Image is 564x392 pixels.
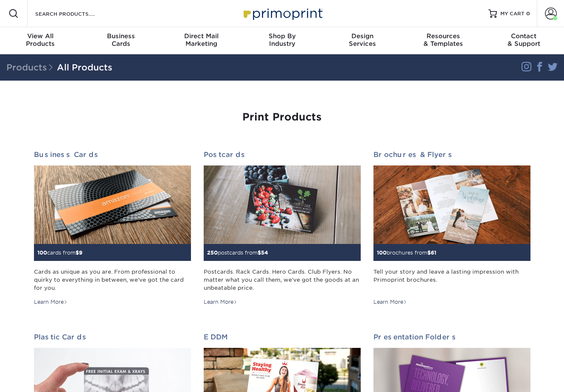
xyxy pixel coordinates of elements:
[242,32,323,40] span: Shop By
[34,151,191,159] h2: Business Cards
[34,298,67,306] div: Learn More
[483,32,564,48] div: & Support
[483,32,564,40] span: Contact
[373,151,530,159] h2: Brochures & Flyers
[403,27,483,54] a: Resources& Templates
[322,32,403,48] div: Services
[427,249,431,256] span: $
[258,249,261,256] span: $
[34,333,191,341] h2: Plastic Cards
[37,249,47,256] span: 100
[526,11,530,17] span: 0
[207,249,268,256] small: postcards from
[37,249,82,256] small: cards from
[373,333,530,341] h2: Presentation Folders
[6,62,57,73] span: Products
[34,268,191,292] div: Cards as unique as you are. From professional to quirky to everything in between, we've got the c...
[204,151,361,306] a: Postcards 250postcards from$54 Postcards. Rack Cards. Hero Cards. Club Flyers. No matter what you...
[373,268,530,292] div: Tell your story and leave a lasting impression with Primoprint brochures.
[34,111,530,123] h1: Print Products
[322,27,403,54] a: DesignServices
[242,32,323,48] div: Industry
[373,165,530,244] img: Brochures & Flyers
[377,249,436,256] small: brochures from
[204,165,361,244] img: Postcards
[500,10,525,17] span: MY CART
[161,32,242,48] div: Marketing
[34,8,117,19] input: SEARCH PRODUCTS.....
[204,298,237,306] div: Learn More
[81,27,161,54] a: BusinessCards
[373,298,407,306] div: Learn More
[261,249,268,256] span: 54
[204,151,361,159] h2: Postcards
[34,151,191,306] a: Business Cards 100cards from$9 Cards as unique as you are. From professional to quirky to everyth...
[76,249,79,256] span: $
[403,32,483,40] span: Resources
[57,62,112,73] a: All Products
[207,249,218,256] span: 250
[161,32,242,40] span: Direct Mail
[242,27,323,54] a: Shop ByIndustry
[240,4,325,22] img: Primoprint
[377,249,387,256] span: 100
[483,27,564,54] a: Contact& Support
[161,27,242,54] a: Direct MailMarketing
[204,333,361,341] h2: EDDM
[81,32,161,40] span: Business
[34,165,191,244] img: Business Cards
[204,268,361,292] div: Postcards. Rack Cards. Hero Cards. Club Flyers. No matter what you call them, we've got the goods...
[373,151,530,306] a: Brochures & Flyers 100brochures from$61 Tell your story and leave a lasting impression with Primo...
[431,249,436,256] span: 61
[81,32,161,48] div: Cards
[79,249,82,256] span: 9
[322,32,403,40] span: Design
[403,32,483,48] div: & Templates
